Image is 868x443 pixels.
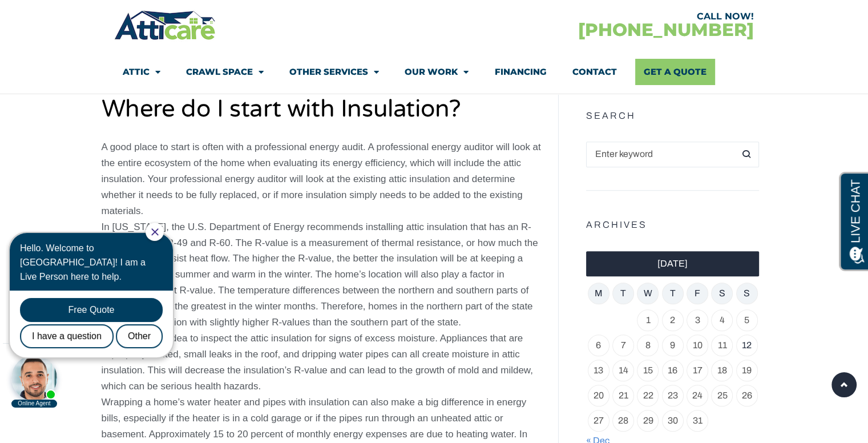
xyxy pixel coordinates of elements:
div: CALL NOW! [434,12,753,21]
nav: Menu [123,59,745,85]
th: Sunday [734,279,759,308]
td: 28 [611,408,635,433]
td: 1 [636,308,660,333]
th: Thursday [660,279,685,308]
td: 26 [734,383,759,408]
td: 19 [734,358,759,383]
th: Tuesday [611,279,635,308]
a: Financing [494,59,546,85]
td: 9 [660,333,685,358]
td: 12 [734,333,759,358]
td: 4 [710,308,734,333]
h5: Archives [586,211,759,239]
caption: [DATE] [586,251,759,276]
td: 24 [685,383,709,408]
a: Attic [123,59,160,85]
td: 8 [636,333,660,358]
span: Opens a chat window [28,9,92,23]
a: Our Work [405,59,469,85]
td: 2 [660,308,685,333]
td: 11 [710,333,734,358]
td: 27 [586,408,611,433]
a: Get A Quote [635,59,715,85]
td: 22 [636,383,660,408]
td: 30 [660,408,685,433]
td: 14 [611,358,635,383]
td: 23 [660,383,685,408]
th: Monday [586,279,611,308]
td: 6 [586,333,611,358]
td: 13 [586,358,611,383]
a: Contact [572,59,616,85]
td: 18 [710,358,734,383]
th: Wednesday [636,279,660,308]
a: Crawl Space [186,59,264,85]
td: 20 [586,383,611,408]
td: 21 [611,383,635,408]
td: 25 [710,383,734,408]
td: 5 [734,308,759,333]
th: Friday [685,279,709,308]
h5: Search [586,102,759,130]
td: 29 [636,408,660,433]
h2: Where do I start with Insulation? [102,96,542,122]
a: Other Services [289,59,379,85]
iframe: Chat Invitation [6,221,188,409]
td: 17 [685,358,709,383]
td: 15 [636,358,660,383]
td: 3 [685,308,709,333]
input: Search for: [586,142,759,167]
td: 16 [660,358,685,383]
td: 31 [685,408,709,433]
button: Search [733,142,759,167]
td: 7 [611,333,635,358]
td: 10 [685,333,709,358]
th: Saturday [710,279,734,308]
